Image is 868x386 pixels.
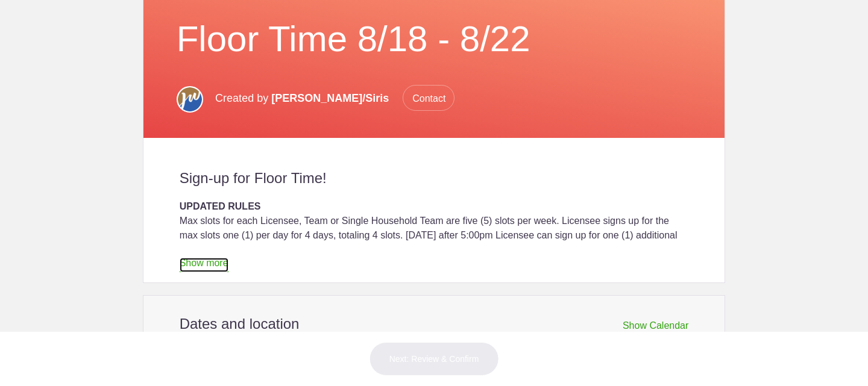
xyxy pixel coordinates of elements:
[177,86,203,113] img: Circle for social
[623,320,688,335] span: Show Calendar
[177,17,692,61] h1: Floor Time 8/18 - 8/22
[271,92,389,104] span: [PERSON_NAME]/Siris
[180,258,228,272] a: Show more
[215,85,454,111] p: Created by
[403,85,454,111] span: Contact
[180,201,261,211] strong: UPDATED RULES
[180,214,689,272] div: Max slots for each Licensee, Team or Single Household Team are five (5) slots per week. Licensee ...
[180,169,689,187] h2: Sign-up for Floor Time!
[180,315,689,333] h2: Dates and location
[370,342,499,376] button: Next: Review & Confirm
